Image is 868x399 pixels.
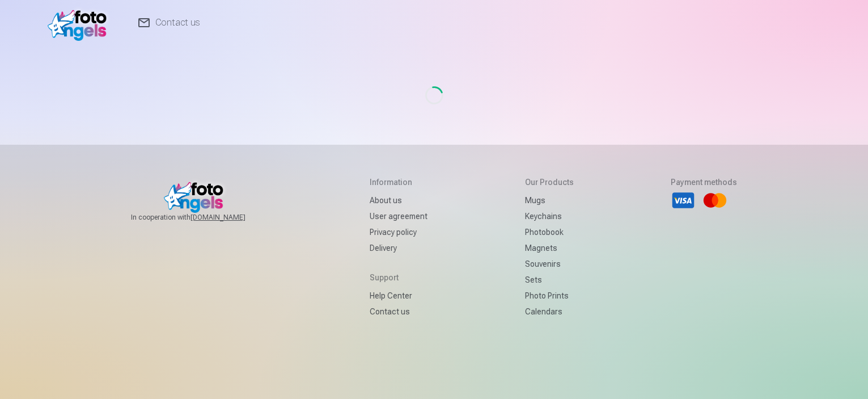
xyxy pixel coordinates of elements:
li: Mastercard [702,188,727,213]
a: Souvenirs [525,256,574,272]
a: Photo prints [525,288,574,304]
a: User agreement [370,208,427,224]
a: Contact us [370,304,427,320]
a: Help Center [370,288,427,304]
a: About us [370,192,427,208]
img: /fa1 [48,5,113,41]
a: Privacy policy [370,224,427,240]
a: Keychains [525,208,574,224]
a: Photobook [525,224,574,240]
h5: Information [370,177,427,188]
h5: Our products [525,177,574,188]
a: Sets [525,272,574,288]
a: Mugs [525,192,574,208]
a: Calendars [525,304,574,320]
h5: Payment methods [671,177,737,188]
span: In cooperation with [131,213,273,222]
h5: Support [370,272,427,283]
a: Magnets [525,240,574,256]
li: Visa [671,188,696,213]
a: [DOMAIN_NAME] [190,213,273,222]
a: Delivery [370,240,427,256]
